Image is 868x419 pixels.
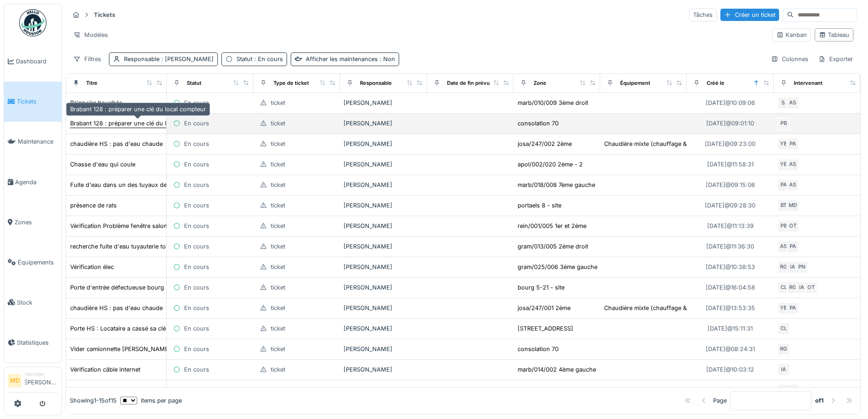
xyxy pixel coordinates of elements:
span: : [PERSON_NAME] [159,56,214,62]
a: Agenda [4,162,62,202]
div: PA [786,240,799,253]
div: Afficher les maintenances [306,55,395,63]
div: consolation 70 [518,345,559,353]
div: rein/001/005 1er et 2ème [518,222,586,230]
div: josa/247/001 2ème [518,304,570,312]
strong: Tickets [90,10,119,19]
div: Créer un ticket [720,9,779,21]
div: RG [777,261,790,274]
div: En cours [184,304,209,312]
span: Équipements [18,258,58,267]
span: Stock [17,298,58,307]
div: ticket [271,140,285,148]
div: Équipement [620,79,650,87]
div: IA [777,363,790,376]
div: [PERSON_NAME] [344,222,423,230]
div: jeru/099/001 1er [518,386,563,394]
div: OT [786,220,799,233]
div: Vider camionnette [PERSON_NAME] [70,345,171,353]
div: [DATE] @ 10:03:12 [706,365,754,374]
div: Exporter [814,52,857,66]
div: Vérification câble internet [70,365,140,374]
div: [DATE] @ 08:24:31 [706,345,755,353]
div: [STREET_ADDRESS] [518,324,573,333]
div: Baignoire bouchée [70,98,122,107]
div: Intervenant [794,79,822,87]
div: [DATE] @ 09:28:30 [705,201,755,210]
div: [DATE] @ 11:58:31 [707,160,754,169]
div: Titre [86,79,98,87]
div: IA [786,261,799,274]
div: Manager [25,371,58,378]
div: Zone [534,79,546,87]
div: Filtres [69,52,105,66]
div: ticket [271,181,285,189]
div: CL [777,281,790,294]
span: Dashboard [16,57,58,66]
div: Brabant 128 : préparer une clé du local compteur [66,103,210,116]
div: Chaudière mixte (chauffage & eau chaude) [604,140,723,148]
div: Tâches [689,8,717,21]
div: Chaudière mixte (chauffage & eau chaude) [604,304,723,312]
div: chaudière HS : pas d'eau chaude [70,140,163,148]
div: ticket [271,324,285,333]
div: Modèles [69,28,112,41]
div: Tableau [819,31,849,39]
div: ticket [271,304,285,312]
a: Maintenance [4,122,62,162]
div: [DATE] @ 09:01:10 [706,119,754,128]
div: En cours [184,222,209,230]
a: MD Manager[PERSON_NAME] [8,371,58,393]
div: ticket [271,119,285,128]
div: ticket [271,222,285,230]
div: gram/013/005 2ème droit [518,242,588,251]
div: ticket [271,263,285,271]
div: PA [786,302,799,315]
span: Maintenance [18,137,58,146]
img: Badge_color-CXgf-gQk.svg [19,9,46,36]
div: En cours [184,140,209,148]
div: Responsable [124,55,214,63]
div: ticket [271,365,285,374]
div: marb/010/009 3ème droit [518,98,588,107]
div: [PERSON_NAME] [344,324,423,333]
div: apol/002/020 2ème - 2 [518,160,583,169]
div: OT [805,281,817,294]
div: Chasse d'eau qui coule [70,160,135,169]
div: En cours [184,201,209,210]
div: PA [777,179,790,191]
div: [DATE] @ 09:23:00 [705,140,755,148]
div: En cours [184,160,209,169]
div: S. [777,97,790,109]
div: En cours [184,365,209,374]
a: Stock [4,282,62,322]
div: PA [786,138,799,150]
li: [PERSON_NAME] [25,371,58,390]
div: IA [796,281,808,294]
div: Vérification Problème fenêtre salon [70,222,167,230]
div: [PERSON_NAME] [344,304,423,312]
div: En cours [184,242,209,251]
span: Statistiques [17,338,58,347]
div: AS [777,240,790,253]
div: En cours [184,283,209,292]
div: Responsable [360,79,392,87]
div: CL [777,322,790,335]
div: PN [796,261,808,274]
div: Brabant 128 : préparer une clé du local compteur [70,119,206,128]
li: MD [8,374,21,388]
div: Page [713,396,727,405]
div: Créé le [707,79,724,87]
div: [DATE] @ 13:53:35 [706,304,755,312]
div: [DATE] @ 15:11:31 [708,324,753,333]
div: Porte HS : Locataire a cassé sa clé dans la serrure de la porte d'entrée [70,324,266,333]
div: Statut [187,79,201,87]
div: [DATE] @ 10:09:06 [706,98,755,107]
div: Vitre cassée chambre [70,386,130,394]
div: items per page [120,396,182,405]
div: ticket [271,160,285,169]
div: [PERSON_NAME] [344,181,423,189]
div: AS [786,97,799,109]
span: Agenda [15,178,58,186]
div: En cours [184,324,209,333]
